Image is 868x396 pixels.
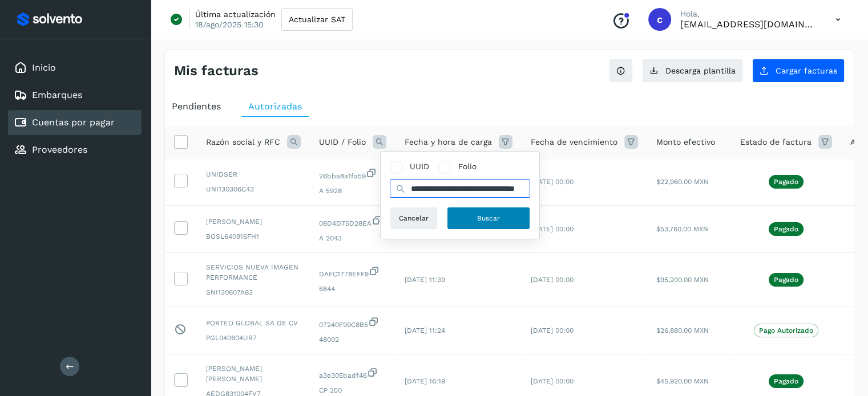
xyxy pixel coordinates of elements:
span: Autorizadas [248,101,302,112]
span: A 2043 [319,233,386,243]
span: Razón social y RFC [206,136,280,148]
span: SERVICIOS NUEVA IMAGEN PERFORMANCE [206,262,301,283]
span: Fecha de vencimiento [531,136,617,148]
span: UNIDSER [206,169,301,179]
div: Proveedores [8,137,142,162]
a: Inicio [32,62,56,73]
span: PGL040604UR7 [206,333,301,343]
span: [DATE] 00:00 [531,178,574,186]
span: [DATE] 11:24 [405,326,445,334]
span: 26bba8a1fa59 [319,168,386,181]
div: Embarques [8,83,142,108]
button: Actualizar SAT [281,8,353,31]
span: Descarga plantilla [665,67,736,75]
span: 6844 [319,284,386,294]
span: DAFC1778EFF9 [319,266,386,279]
span: Estado de factura [740,136,812,148]
span: $95,200.00 MXN [656,276,709,284]
div: Cuentas por pagar [8,110,142,135]
span: [DATE] 00:00 [531,377,574,385]
span: $26,880.00 MXN [656,326,709,334]
span: [DATE] 00:00 [531,276,574,284]
span: CP 250 [319,385,386,395]
span: Cargar facturas [776,67,837,75]
p: Pagado [774,225,798,233]
p: Pagado [774,276,798,284]
span: $22,960.00 MXN [656,178,709,186]
a: Cuentas por pagar [32,117,115,128]
p: cxp1@53cargo.com [680,19,817,30]
p: Última actualización [195,9,276,19]
span: Fecha y hora de carga [405,136,492,148]
div: Inicio [8,55,142,80]
span: 07240F99C8B5 [319,316,386,330]
span: [DATE] 11:39 [405,276,445,284]
span: SNI130607A83 [206,287,301,297]
button: Descarga plantilla [642,59,743,83]
span: [DATE] 16:19 [405,377,445,385]
span: a3e305badf46 [319,367,386,381]
span: [PERSON_NAME] [PERSON_NAME] [206,364,301,384]
span: [PERSON_NAME] [206,217,301,227]
span: UUID / Folio [319,136,366,148]
span: BOSL640916FH1 [206,231,301,242]
a: Embarques [32,89,82,100]
span: Actualizar SAT [289,15,345,23]
span: PORTEO GLOBAL SA DE CV [206,318,301,328]
p: Hola, [680,9,817,19]
p: 18/ago/2025 15:30 [195,19,264,30]
span: 08D4D75D28EA [319,215,386,228]
span: Pendientes [172,101,221,112]
span: [DATE] 00:00 [531,225,574,233]
h4: Mis facturas [174,63,259,79]
button: Cargar facturas [752,59,845,83]
p: Pagado [774,377,798,385]
a: Proveedores [32,144,87,155]
span: $45,920.00 MXN [656,377,709,385]
span: [DATE] 00:00 [531,326,574,334]
span: 48002 [319,334,386,345]
span: $53,760.00 MXN [656,225,708,233]
p: Pago Autorizado [759,326,813,334]
span: Monto efectivo [656,136,715,148]
p: Pagado [774,178,798,186]
span: UNI130306C43 [206,184,301,194]
span: A 5928 [319,186,386,196]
